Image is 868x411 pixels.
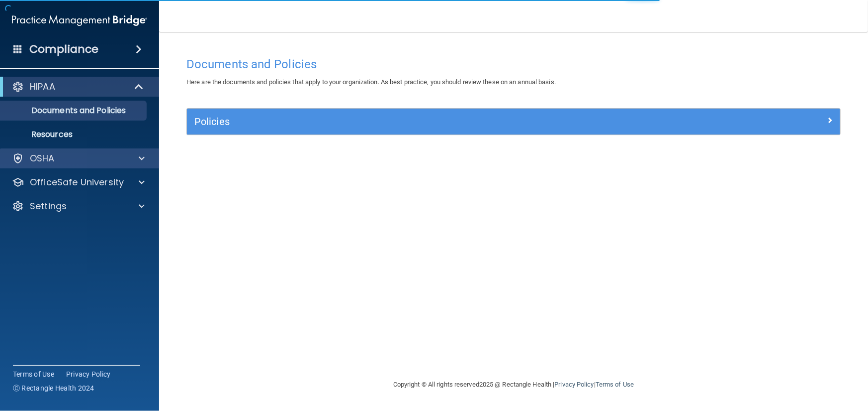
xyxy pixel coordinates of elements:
p: Resources [6,130,142,139]
a: Terms of Use [596,381,634,388]
a: Settings [12,200,145,212]
h5: Policies [194,116,670,127]
p: OfficeSafe University [30,176,124,188]
a: OfficeSafe University [12,176,145,188]
a: HIPAA [12,81,144,93]
p: OSHA [30,152,55,164]
span: Ⓒ Rectangle Health 2024 [13,383,94,393]
a: Privacy Policy [66,369,111,379]
p: Settings [30,200,67,212]
p: HIPAA [30,81,55,93]
div: Copyright © All rights reserved 2025 @ Rectangle Health | | [332,369,695,401]
img: PMB logo [12,10,147,30]
h4: Compliance [29,42,98,56]
a: OSHA [12,152,145,164]
a: Policies [194,114,833,130]
a: Terms of Use [13,369,54,379]
span: Here are the documents and policies that apply to your organization. As best practice, you should... [186,78,556,86]
h4: Documents and Policies [186,58,841,71]
a: Privacy Policy [554,381,594,388]
p: Documents and Policies [6,106,142,116]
